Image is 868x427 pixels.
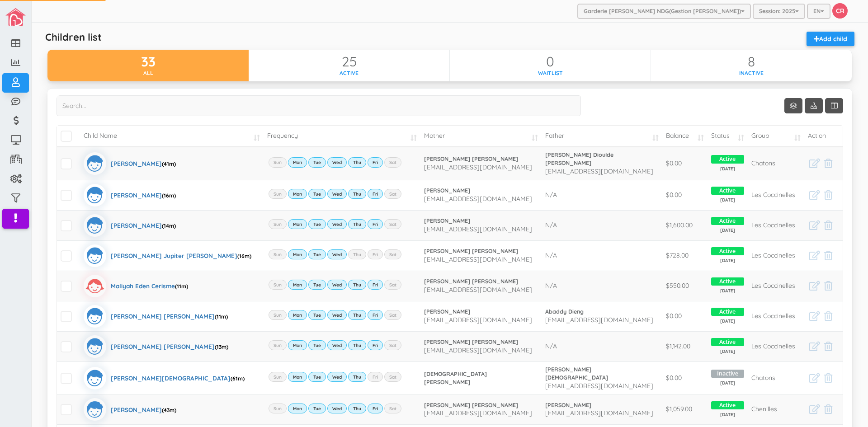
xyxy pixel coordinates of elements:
[84,275,188,297] a: Maliyah Eden Cerisme(11m)
[424,308,538,316] a: [PERSON_NAME]
[545,167,653,175] span: [EMAIL_ADDRESS][DOMAIN_NAME]
[249,69,449,77] div: Active
[424,255,532,263] span: [EMAIL_ADDRESS][DOMAIN_NAME]
[368,249,383,259] label: Fri
[327,189,347,199] label: Wed
[84,184,106,206] img: boyicon.svg
[175,283,188,290] span: (11m)
[111,275,188,297] div: Maliyah Eden Cerisme
[288,189,307,199] label: Mon
[348,340,366,350] label: Thu
[545,366,659,382] a: [PERSON_NAME] [DEMOGRAPHIC_DATA]
[269,189,287,199] label: Sun
[327,310,347,320] label: Wed
[711,348,744,355] span: [DATE]
[424,286,532,294] span: [EMAIL_ADDRESS][DOMAIN_NAME]
[162,222,176,229] span: (14m)
[711,217,744,225] span: Active
[368,372,383,382] label: Fri
[748,271,805,301] td: Les Coccinelles
[662,147,708,180] td: $0.00
[111,152,176,175] div: [PERSON_NAME]
[111,305,228,328] div: [PERSON_NAME] [PERSON_NAME]
[748,126,805,147] td: Group: activate to sort column ascending
[47,69,249,77] div: All
[308,310,326,320] label: Tue
[711,308,744,316] span: Active
[424,217,538,225] a: [PERSON_NAME]
[162,192,176,199] span: (16m)
[424,195,532,203] span: [EMAIL_ADDRESS][DOMAIN_NAME]
[711,187,744,195] span: Active
[288,404,307,413] label: Mon
[269,310,287,320] label: Sun
[711,197,744,203] span: [DATE]
[662,394,708,424] td: $1,059.00
[84,305,228,328] a: [PERSON_NAME] [PERSON_NAME](11m)
[308,280,326,290] label: Tue
[368,189,383,199] label: Fri
[424,316,532,324] span: [EMAIL_ADDRESS][DOMAIN_NAME]
[327,157,347,167] label: Wed
[327,340,347,350] label: Wed
[662,271,708,301] td: $550.00
[327,372,347,382] label: Wed
[748,210,805,240] td: Les Coccinelles
[215,343,228,350] span: (13m)
[651,54,852,69] div: 8
[748,180,805,210] td: Les Coccinelles
[708,126,748,147] td: Status: activate to sort column ascending
[348,372,366,382] label: Thu
[84,335,106,358] img: boyicon.svg
[269,280,287,290] label: Sun
[84,244,251,267] a: [PERSON_NAME] Jupiter [PERSON_NAME](16m)
[711,258,744,264] span: [DATE]
[111,398,176,421] div: [PERSON_NAME]
[384,249,401,259] label: Sat
[308,157,326,167] label: Tue
[45,32,102,42] h5: Children list
[269,340,287,350] label: Sun
[662,240,708,271] td: $728.00
[57,95,581,116] input: Search...
[545,151,659,167] a: [PERSON_NAME] Dioulde [PERSON_NAME]
[424,277,538,286] a: [PERSON_NAME] [PERSON_NAME]
[748,361,805,394] td: Chatons
[80,126,263,147] td: Child Name: activate to sort column ascending
[5,8,26,26] img: image
[348,404,366,413] label: Thu
[368,219,383,229] label: Fri
[348,157,366,167] label: Thu
[368,157,383,167] label: Fri
[368,310,383,320] label: Fri
[711,166,744,172] span: [DATE]
[748,147,805,180] td: Chatons
[237,253,251,259] span: (16m)
[424,346,532,354] span: [EMAIL_ADDRESS][DOMAIN_NAME]
[651,69,852,77] div: Inactive
[348,280,366,290] label: Thu
[711,227,744,234] span: [DATE]
[84,152,176,175] a: [PERSON_NAME](41m)
[348,310,366,320] label: Thu
[308,372,326,382] label: Tue
[368,280,383,290] label: Fri
[424,401,538,409] a: [PERSON_NAME] [PERSON_NAME]
[424,409,532,417] span: [EMAIL_ADDRESS][DOMAIN_NAME]
[269,404,287,413] label: Sun
[84,214,176,237] a: [PERSON_NAME](14m)
[711,277,744,286] span: Active
[711,380,744,386] span: [DATE]
[384,280,401,290] label: Sat
[711,412,744,418] span: [DATE]
[288,157,307,167] label: Mon
[264,126,420,147] td: Frequency: activate to sort column ascending
[288,280,307,290] label: Mon
[545,316,653,324] span: [EMAIL_ADDRESS][DOMAIN_NAME]
[711,247,744,256] span: Active
[84,305,106,328] img: boyicon.svg
[424,163,532,171] span: [EMAIL_ADDRESS][DOMAIN_NAME]
[450,69,651,77] div: Waitlist
[84,244,106,267] img: boyicon.svg
[711,370,744,378] span: Inactive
